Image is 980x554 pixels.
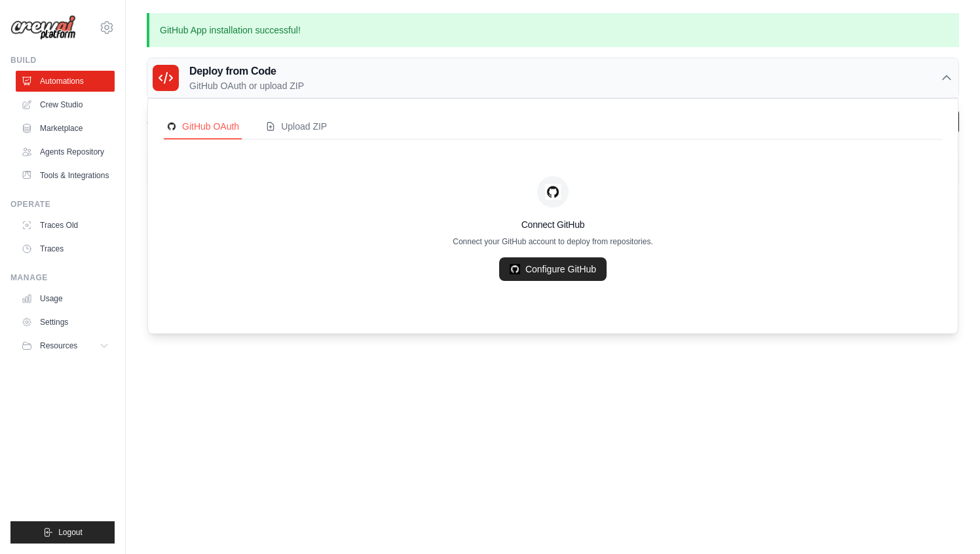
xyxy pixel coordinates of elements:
button: Logout [10,521,115,544]
a: Crew Studio [16,94,115,115]
div: GitHub OAuth [166,120,239,133]
div: Manage [10,272,115,283]
h3: Deploy from Code [189,64,304,79]
a: Traces Old [16,215,115,236]
a: Settings [16,312,115,333]
span: Logout [58,527,83,538]
img: GitHub [166,121,177,132]
h4: Connect GitHub [164,218,942,231]
img: Logo [10,15,76,41]
p: Connect your GitHub account to deploy from repositories. [164,236,942,247]
div: Operate [10,199,115,210]
button: Upload ZIP [263,115,330,139]
th: Crew [147,157,326,183]
a: Traces [16,238,115,259]
a: Configure GitHub [499,257,607,281]
div: Build [10,55,115,65]
div: Upload ZIP [265,120,327,133]
a: Automations [16,71,115,92]
a: Tools & Integrations [16,165,115,186]
button: Resources [16,335,115,356]
a: Usage [16,288,115,309]
iframe: Chat Widget [914,491,980,554]
p: GitHub OAuth or upload ZIP [189,79,304,92]
span: Resources [40,341,77,351]
a: Marketplace [16,118,115,139]
p: Manage and monitor your active crew automations from this dashboard. [147,128,438,141]
img: GitHub [545,184,561,200]
button: GitHubGitHub OAuth [164,115,242,139]
img: GitHub [510,264,520,274]
nav: Deployment Source [164,115,942,139]
a: Agents Repository [16,141,115,162]
h2: Automations Live [147,109,438,128]
p: GitHub App installation successful! [147,13,959,47]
